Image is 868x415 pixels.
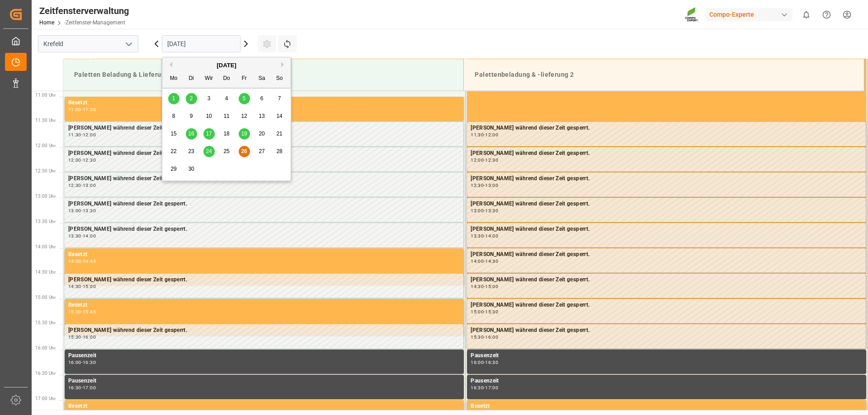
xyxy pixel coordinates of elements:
[35,93,56,98] font: 11:00 Uhr
[484,284,485,289] font: -
[35,371,56,376] font: 16:30 Uhr
[35,118,56,123] font: 11:30 Uhr
[471,233,484,239] font: 13:30
[81,309,83,315] font: -
[68,284,81,289] font: 14:30
[190,113,193,119] font: 9
[189,75,193,81] font: Di
[685,7,699,23] img: Screenshot%202023-09-29%20at%2010.02.21.png_1712312052.png
[203,128,215,140] div: Wählen Sie Mittwoch, den 17. September 2025
[221,111,232,122] div: Wählen Sie Donnerstag, den 11. September 2025
[35,219,56,224] font: 13:30 Uhr
[485,258,498,264] font: 14:30
[274,111,285,122] div: Wählen Sie Sonntag, den 14. September 2025
[274,146,285,157] div: Wählen Sie Sonntag, den 28. September 2025
[485,309,498,315] font: 15:30
[260,95,264,102] font: 6
[35,168,56,173] font: 12:30 Uhr
[239,146,250,157] div: Wählen Sie Freitag, den 26. September 2025
[256,93,268,104] div: Wählen Sie Samstag, den 6. September 2025
[35,270,56,275] font: 14:30 Uhr
[471,258,484,264] font: 14:00
[35,143,56,148] font: 12:00 Uhr
[68,226,187,232] font: [PERSON_NAME] während dieser Zeit gesperrt.
[485,334,498,340] font: 16:00
[190,95,193,102] font: 2
[170,148,176,154] font: 22
[471,175,590,182] font: [PERSON_NAME] während dieser Zeit gesperrt.
[172,113,175,119] font: 8
[484,233,485,239] font: -
[68,334,81,340] font: 15:30
[83,157,96,163] font: 12:30
[68,403,87,409] font: Besetzt
[81,182,83,188] font: -
[68,107,81,112] font: 11:00
[188,166,194,172] font: 30
[68,378,97,384] font: Pausenzeit
[471,359,484,365] font: 16:00
[186,111,197,122] div: Wählen Sie Dienstag, den 9. September 2025
[68,125,187,131] font: [PERSON_NAME] während dieser Zeit gesperrt.
[68,132,81,138] font: 11:30
[68,175,187,182] font: [PERSON_NAME] während dieser Zeit gesperrt.
[471,378,499,384] font: Pausenzeit
[68,99,87,106] font: Besetzt
[471,208,484,214] font: 13:00
[168,111,179,122] div: Wählen Sie Montag, den 8. September 2025
[68,309,81,315] font: 15:00
[83,208,96,214] font: 13:30
[68,208,81,214] font: 13:00
[81,208,83,214] font: -
[68,352,97,359] font: Pausenzeit
[38,35,138,52] input: Zum Suchen/Auswählen eingeben
[81,157,83,163] font: -
[217,62,236,69] font: [DATE]
[162,35,241,52] input: TT.MM.JJJJ
[484,385,485,391] font: -
[35,345,56,350] font: 16:00 Uhr
[223,113,229,119] font: 11
[259,148,264,154] font: 27
[168,128,179,140] div: Wählen Sie Montag, den 15. September 2025
[206,113,212,119] font: 10
[83,107,96,112] font: 11:30
[276,113,282,119] font: 14
[471,403,490,409] font: Besetzt
[241,148,247,154] font: 26
[81,385,83,391] font: -
[83,385,96,391] font: 17:00
[485,359,498,365] font: 16:30
[485,385,498,391] font: 17:00
[81,233,83,239] font: -
[256,146,268,157] div: Wählen Sie Samstag, den 27. September 2025
[74,71,174,78] font: Paletten Beladung & Lieferung 1
[68,150,187,156] font: [PERSON_NAME] während dieser Zeit gesperrt.
[35,320,56,325] font: 15:30 Uhr
[484,334,485,340] font: -
[485,182,498,188] font: 13:00
[259,75,265,81] font: Sa
[471,352,499,359] font: Pausenzeit
[39,19,54,26] a: Home
[186,93,197,104] div: Wählen Sie Dienstag, den 2. September 2025
[186,163,197,175] div: Wählen Sie Dienstag, den 30. September 2025
[68,251,87,257] font: Besetzt
[167,62,172,67] button: Vorheriger Monat
[35,295,56,300] font: 15:00 Uhr
[471,182,484,188] font: 12:30
[81,334,83,340] font: -
[206,131,212,137] font: 17
[241,75,246,81] font: Fr
[68,327,187,333] font: [PERSON_NAME] während dieser Zeit gesperrt.
[81,284,83,289] font: -
[170,166,176,172] font: 29
[278,95,281,102] font: 7
[259,131,264,137] font: 20
[83,182,96,188] font: 13:00
[170,131,176,137] font: 15
[81,258,83,264] font: -
[484,208,485,214] font: -
[223,75,230,81] font: Do
[225,95,228,102] font: 4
